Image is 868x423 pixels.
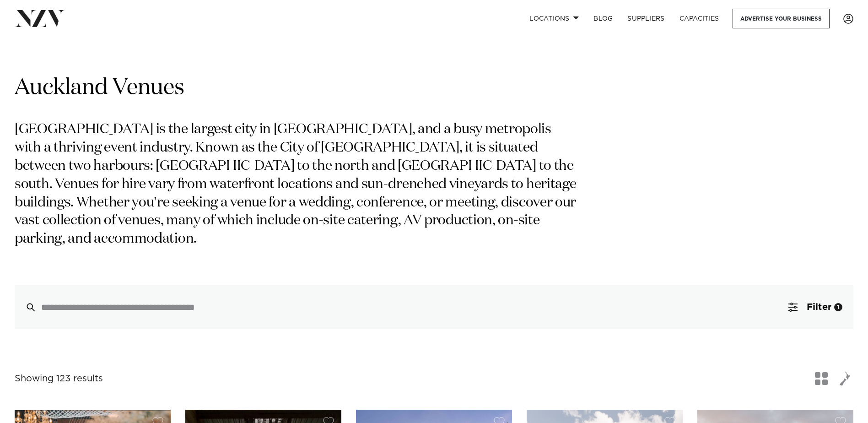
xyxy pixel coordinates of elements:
[834,303,842,311] div: 1
[620,9,672,28] a: SUPPLIERS
[777,285,853,329] button: Filter1
[733,9,830,28] a: Advertise your business
[15,372,103,386] div: Showing 123 results
[672,9,727,28] a: Capacities
[15,121,580,249] p: [GEOGRAPHIC_DATA] is the largest city in [GEOGRAPHIC_DATA], and a busy metropolis with a thriving...
[15,74,853,103] h1: Auckland Venues
[586,9,620,28] a: BLOG
[15,10,65,27] img: nzv-logo.png
[807,303,831,312] span: Filter
[522,9,586,28] a: Locations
